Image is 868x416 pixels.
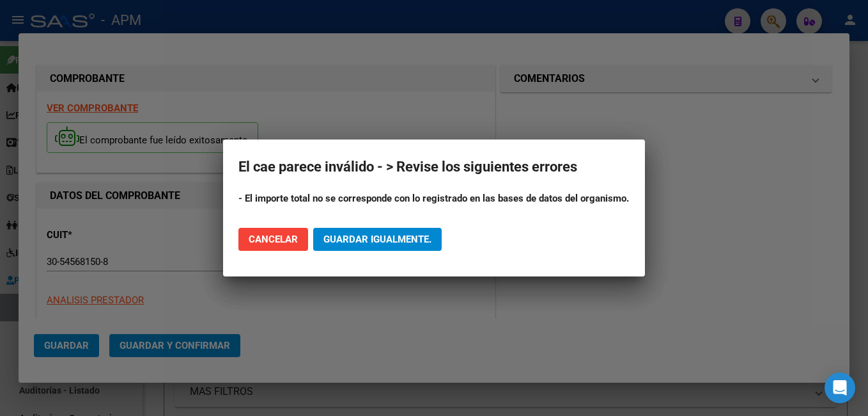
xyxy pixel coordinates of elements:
strong: - El importe total no se corresponde con lo registrado en las bases de datos del organismo. [238,193,629,204]
button: Cancelar [238,228,308,251]
span: Cancelar [249,234,298,245]
h2: El cae parece inválido - > Revise los siguientes errores [238,155,630,179]
div: Open Intercom Messenger [825,372,855,403]
span: Guardar igualmente. [323,234,431,245]
button: Guardar igualmente. [313,228,442,251]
